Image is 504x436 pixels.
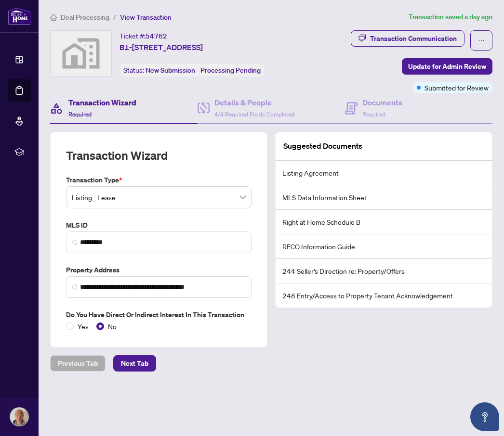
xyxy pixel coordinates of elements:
[74,321,93,332] span: Yes
[72,240,78,245] img: search_icon
[470,402,499,431] button: Open asap
[146,32,167,40] span: 54762
[50,14,57,21] span: home
[276,283,492,308] li: 248 Entry/Access to Property Tenant Acknowledgement
[66,220,252,231] label: MLS ID
[214,111,294,118] span: 4/4 Required Fields Completed
[283,140,362,152] article: Suggested Documents
[51,31,111,76] img: svg%3e
[121,356,148,371] span: Next Tab
[66,309,252,320] label: Do you have direct or indirect interest in this transaction
[50,355,106,372] button: Previous Tab
[119,64,265,77] div: Status:
[276,210,492,234] li: Right at Home Schedule B
[402,58,492,75] button: Update for Admin Review
[72,284,78,290] img: search_icon
[351,30,464,47] button: Transaction Communication
[362,97,402,108] h4: Documents
[66,148,168,163] h2: Transaction Wizard
[409,12,492,23] article: Transaction saved a day ago
[424,82,489,93] span: Submitted for Review
[68,97,136,108] h4: Transaction Wizard
[61,13,109,22] span: Deal Processing
[113,355,156,372] button: Next Tab
[66,265,252,275] label: Property Address
[68,111,92,118] span: Required
[214,97,294,108] h4: Details & People
[119,41,203,53] span: B1-[STREET_ADDRESS]
[362,111,385,118] span: Required
[478,37,485,44] span: ellipsis
[146,66,261,75] span: New Submission - Processing Pending
[276,234,492,259] li: RECO Information Guide
[66,175,252,185] label: Transaction Type
[408,59,486,74] span: Update for Admin Review
[119,30,167,41] div: Ticket #:
[10,408,28,426] img: Profile Icon
[370,31,457,46] div: Transaction Communication
[104,321,120,332] span: No
[276,161,492,185] li: Listing Agreement
[120,13,172,22] span: View Transaction
[276,259,492,283] li: 244 Seller’s Direction re: Property/Offers
[72,188,246,206] span: Listing - Lease
[113,12,116,23] li: /
[276,185,492,210] li: MLS Data Information Sheet
[8,7,31,25] img: logo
